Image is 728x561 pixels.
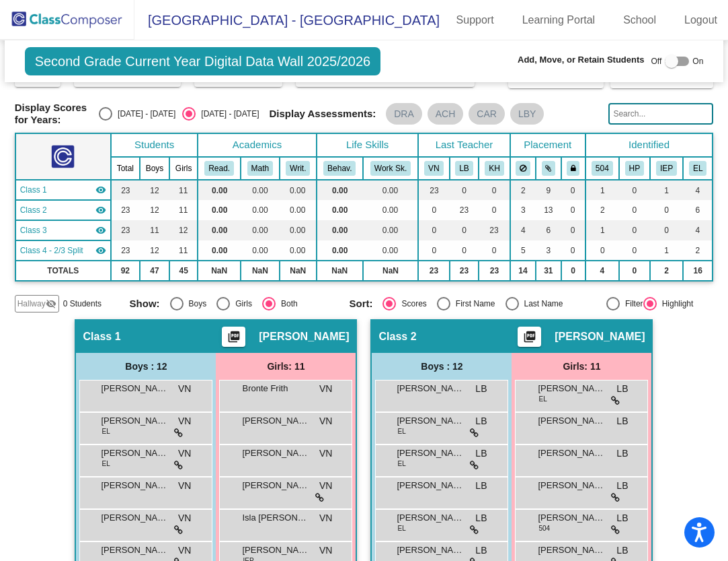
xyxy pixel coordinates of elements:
[111,200,140,220] td: 23
[363,180,419,200] td: 0.00
[242,543,309,557] span: [PERSON_NAME]
[538,511,605,525] span: [PERSON_NAME]
[20,204,47,216] span: Class 2
[397,459,405,469] span: EL
[17,298,46,310] span: Hallway
[683,261,713,281] td: 16
[111,157,140,180] th: Total
[140,261,169,281] td: 47
[370,161,411,176] button: Work Sk.
[585,133,713,157] th: Identified
[479,220,510,240] td: 23
[479,200,510,220] td: 0
[169,200,198,220] td: 11
[450,298,495,310] div: First Name
[616,414,628,428] span: LB
[319,543,332,558] span: VN
[169,220,198,240] td: 12
[585,240,619,261] td: 0
[101,414,168,428] span: [PERSON_NAME]
[418,180,449,200] td: 23
[485,161,503,176] button: KH
[242,447,309,460] span: [PERSON_NAME]
[397,511,464,525] span: [PERSON_NAME]
[585,261,619,281] td: 4
[585,200,619,220] td: 2
[619,200,650,220] td: 0
[561,220,585,240] td: 0
[15,102,89,126] span: Display Scores for Years:
[95,225,106,236] mat-icon: visibility
[475,382,487,396] span: LB
[479,261,510,281] td: 23
[241,261,280,281] td: NaN
[140,157,169,180] th: Boys
[363,240,419,261] td: 0.00
[178,511,191,525] span: VN
[319,447,332,461] span: VN
[418,240,449,261] td: 0
[111,180,140,200] td: 23
[510,180,536,200] td: 2
[536,261,561,281] td: 31
[178,543,191,558] span: VN
[450,240,479,261] td: 0
[134,9,440,31] span: [GEOGRAPHIC_DATA] - [GEOGRAPHIC_DATA]
[280,200,317,220] td: 0.00
[619,180,650,200] td: 0
[216,353,356,380] div: Girls: 11
[101,447,168,460] span: [PERSON_NAME] [PERSON_NAME]
[510,133,585,157] th: Placement
[396,298,426,310] div: Scores
[510,220,536,240] td: 4
[349,297,563,310] mat-radio-group: Select an option
[140,200,169,220] td: 12
[650,157,683,180] th: Individualized Eduction Plan
[538,479,605,492] span: [PERSON_NAME]
[169,180,198,200] td: 11
[625,161,644,176] button: HP
[510,261,536,281] td: 14
[20,224,47,236] span: Class 3
[372,353,512,380] div: Boys : 12
[418,220,449,240] td: 0
[555,330,645,343] span: [PERSON_NAME]
[651,55,662,67] span: Off
[140,240,169,261] td: 12
[538,543,605,557] span: [PERSON_NAME]
[204,161,234,176] button: Read.
[510,103,544,125] mat-chip: LBY
[585,220,619,240] td: 1
[241,200,280,220] td: 0.00
[650,220,683,240] td: 0
[280,261,317,281] td: NaN
[63,298,102,310] span: 0 Students
[169,261,198,281] td: 45
[319,479,332,493] span: VN
[20,244,83,257] span: Class 4 - 2/3 Split
[317,261,363,281] td: NaN
[169,157,198,180] th: Girls
[242,382,309,395] span: Bronte Frith
[479,240,510,261] td: 0
[317,180,363,200] td: 0.00
[692,55,703,67] span: On
[512,9,606,31] a: Learning Portal
[592,161,613,176] button: 504
[538,394,547,404] span: EL
[518,327,541,347] button: Print Students Details
[319,414,332,428] span: VN
[475,543,487,558] span: LB
[616,382,628,396] span: LB
[111,133,198,157] th: Students
[363,200,419,220] td: 0.00
[536,220,561,240] td: 6
[111,220,140,240] td: 23
[536,200,561,220] td: 13
[378,330,416,343] span: Class 2
[418,133,510,157] th: Last Teacher
[538,382,605,395] span: [PERSON_NAME] [PERSON_NAME]
[280,180,317,200] td: 0.00
[510,240,536,261] td: 5
[450,180,479,200] td: 0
